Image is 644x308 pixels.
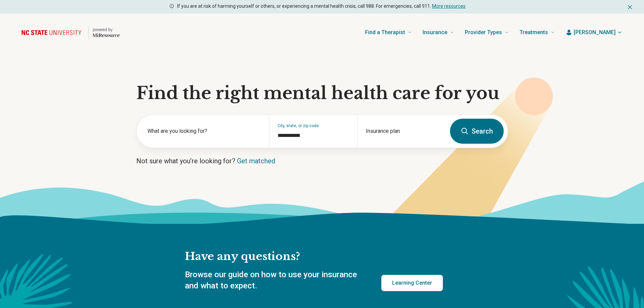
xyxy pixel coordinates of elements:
[520,19,555,46] a: Treatments
[432,3,466,9] a: More resources
[465,19,509,46] a: Provider Types
[365,28,405,37] span: Find a Therapist
[147,127,261,135] label: What are you looking for?
[365,19,412,46] a: Find a Therapist
[423,19,454,46] a: Insurance
[185,269,365,292] p: Browse our guide on how to use your insurance and what to expect.
[177,3,466,10] p: If you are at risk of harming yourself or others, or experiencing a mental health crisis, call 98...
[381,275,443,291] a: Learning Center
[520,28,548,37] span: Treatments
[237,157,275,165] a: Get matched
[574,28,616,37] span: [PERSON_NAME]
[136,83,508,103] h1: Find the right mental health care for you
[423,28,447,37] span: Insurance
[566,28,622,37] button: [PERSON_NAME]
[22,22,120,43] a: Home page
[450,119,504,144] button: Search
[465,28,502,37] span: Provider Types
[185,250,443,264] h2: Have any questions?
[136,156,508,166] p: Not sure what you’re looking for?
[626,3,633,11] button: Dismiss
[93,27,120,32] p: powered by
